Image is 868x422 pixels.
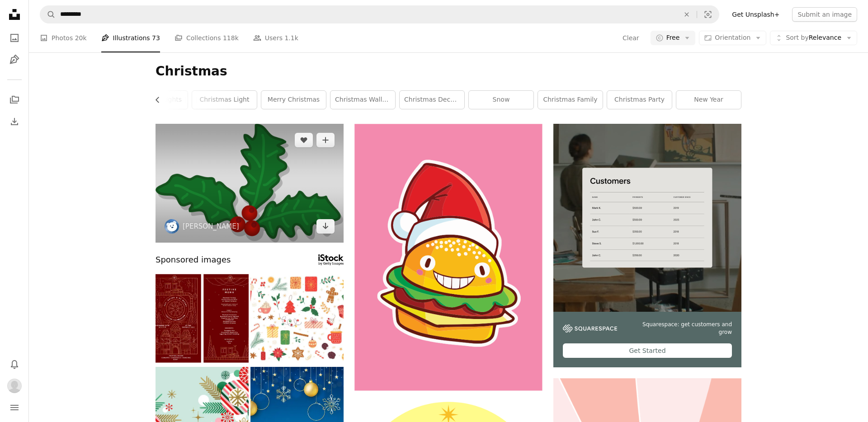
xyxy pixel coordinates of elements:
[563,343,732,358] div: Get Started
[284,33,298,43] span: 1.1k
[715,34,750,41] span: Orientation
[316,219,335,234] button: Choose download format
[183,222,239,231] a: [PERSON_NAME]
[40,5,719,23] form: Find visuals sitewide
[175,23,239,52] a: Collections 118k
[622,31,640,45] button: Clear
[400,91,464,109] a: christmas decorations
[5,29,24,47] a: Photos
[553,124,741,367] a: Squarespace: get customers and growGet Started
[354,124,542,391] img: A hamburger with a santa hat on top of it
[651,31,696,45] button: Free
[330,91,395,109] a: christmas wallpaper
[677,6,697,23] button: Clear
[699,31,766,45] button: Orientation
[5,377,24,395] button: Profile
[261,91,326,109] a: merry christmas
[7,379,22,393] img: Avatar of user geek lai
[5,91,24,109] a: Collections
[563,324,617,333] img: file-1747939142011-51e5cc87e3c9
[786,33,841,42] span: Relevance
[354,253,542,261] a: A hamburger with a santa hat on top of it
[165,219,179,234] img: Go to Ted Balmer's profile
[786,34,808,41] span: Sort by
[40,6,56,23] button: Search Unsplash
[250,272,344,365] img: Vector set of holiday christmas icons: holly, christmas ornaments, gingerbread cookies, candles, ...
[5,113,24,131] a: Download History
[316,133,335,147] button: Add to Collection
[5,51,24,69] a: Illustrations
[156,63,741,80] h1: Christmas
[697,6,719,23] button: Visual search
[156,253,231,267] span: Sponsored images
[253,23,298,52] a: Users 1.1k
[156,179,344,187] a: A holly berry with green leaves and red berries
[75,33,87,43] span: 20k
[726,7,785,22] a: Get Unsplash+
[192,91,257,109] a: christmas light
[156,124,344,243] img: A holly berry with green leaves and red berries
[538,91,603,109] a: christmas family
[770,31,857,45] button: Sort byRelevance
[469,91,533,109] a: snow
[40,23,87,52] a: Photos 20k
[5,5,24,25] a: Home — Unsplash
[156,91,166,109] button: scroll list to the left
[607,91,672,109] a: christmas party
[792,7,857,22] button: Submit an image
[156,272,249,365] img: Festive Holiday Party and Food Menu Invitation Design template elegant ornaments, railroad statio...
[553,124,741,312] img: file-1747939376688-baf9a4a454ffimage
[666,33,680,42] span: Free
[295,133,313,147] button: Like
[223,33,239,43] span: 118k
[5,399,24,417] button: Menu
[628,321,732,336] span: Squarespace: get customers and grow
[5,355,24,373] button: Notifications
[676,91,741,109] a: new year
